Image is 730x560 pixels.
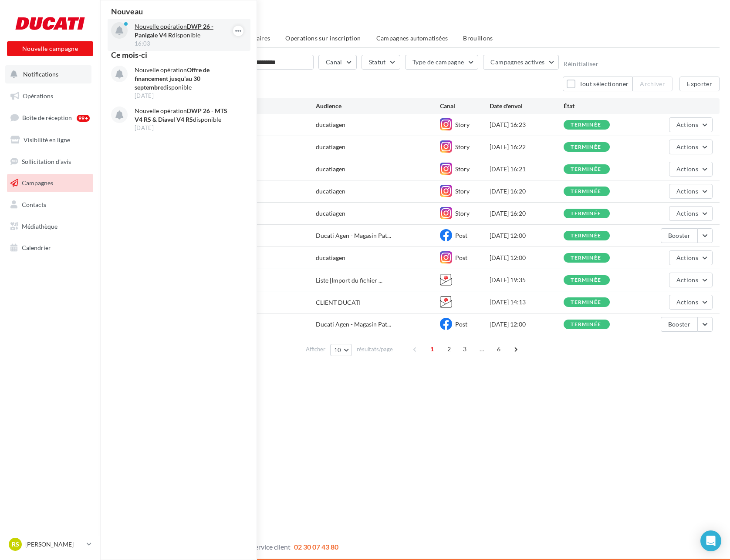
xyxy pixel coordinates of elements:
[490,320,564,329] div: [DATE] 12:00
[25,540,83,549] p: [PERSON_NAME]
[5,239,95,257] a: Calendrier
[334,347,341,353] span: 10
[7,536,93,553] a: RS [PERSON_NAME]
[571,277,601,283] div: terminée
[306,345,325,353] span: Afficher
[357,345,393,353] span: résultats/page
[571,233,601,239] div: terminée
[669,295,713,310] button: Actions
[492,342,506,356] span: 6
[676,187,698,195] span: Actions
[442,342,456,356] span: 2
[440,102,490,110] div: Canal
[7,41,93,56] button: Nouvelle campagne
[318,55,357,70] button: Canal
[455,232,467,239] span: Post
[22,244,51,251] span: Calendrier
[5,217,95,236] a: Médiathèque
[12,540,19,549] span: RS
[22,157,71,165] span: Sollicitation d'avis
[571,255,601,261] div: terminée
[23,92,53,100] span: Opérations
[661,228,698,243] button: Booster
[669,140,713,154] button: Actions
[676,298,698,306] span: Actions
[490,253,564,262] div: [DATE] 12:00
[676,276,698,283] span: Actions
[669,184,713,199] button: Actions
[285,34,361,42] span: Operations sur inscription
[316,209,345,218] div: ducatiagen
[5,131,95,149] a: Visibilité en ligne
[669,250,713,265] button: Actions
[455,165,470,173] span: Story
[24,136,70,143] span: Visibilité en ligne
[571,189,601,194] div: terminée
[23,70,58,78] span: Notifications
[475,342,489,356] span: ...
[700,530,721,551] div: Open Intercom Messenger
[676,121,698,128] span: Actions
[5,174,95,192] a: Campagnes
[455,320,467,328] span: Post
[571,144,601,150] div: terminée
[571,211,601,217] div: terminée
[405,55,479,70] button: Type de campagne
[490,58,544,66] span: Campagnes actives
[669,206,713,221] button: Actions
[316,187,345,196] div: ducatiagen
[316,120,345,129] div: ducatiagen
[22,179,53,187] span: Campagnes
[330,344,352,356] button: 10
[679,77,720,91] button: Exporter
[669,273,713,287] button: Actions
[490,102,564,110] div: Date d'envoi
[676,210,698,217] span: Actions
[5,65,91,83] button: Notifications
[676,254,698,261] span: Actions
[5,196,95,214] a: Contacts
[22,223,57,230] span: Médiathèque
[490,209,564,218] div: [DATE] 16:20
[571,167,601,172] div: terminée
[77,115,90,122] div: 99+
[455,121,470,128] span: Story
[455,143,470,150] span: Story
[316,231,391,240] span: Ducati Agen - Magasin Pat...
[5,108,95,127] a: Boîte de réception99+
[676,165,698,173] span: Actions
[455,210,470,217] span: Story
[571,122,601,128] div: terminée
[5,87,95,105] a: Opérations
[490,165,564,173] div: [DATE] 16:21
[251,543,291,551] span: Service client
[425,342,439,356] span: 1
[463,34,493,42] span: Brouillons
[490,276,564,284] div: [DATE] 19:35
[676,143,698,150] span: Actions
[458,342,472,356] span: 3
[22,114,72,121] span: Boîte de réception
[376,34,448,42] span: Campagnes automatisées
[316,253,345,262] div: ducatiagen
[362,55,400,70] button: Statut
[490,231,564,240] div: [DATE] 12:00
[455,187,470,195] span: Story
[571,322,601,327] div: terminée
[632,77,673,91] button: Archiver
[571,300,601,305] div: terminée
[316,276,382,285] span: Liste [Import du fichier ...
[564,102,638,110] div: État
[564,60,598,67] button: Réinitialiser
[316,298,361,307] div: CLIENT DUCATI
[111,14,720,27] div: Mes campagnes
[490,187,564,196] div: [DATE] 16:20
[316,165,345,173] div: ducatiagen
[455,254,467,261] span: Post
[22,201,46,208] span: Contacts
[483,55,559,70] button: Campagnes actives
[316,143,345,151] div: ducatiagen
[490,120,564,129] div: [DATE] 16:23
[490,298,564,307] div: [DATE] 14:13
[5,153,95,171] a: Sollicitation d'avis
